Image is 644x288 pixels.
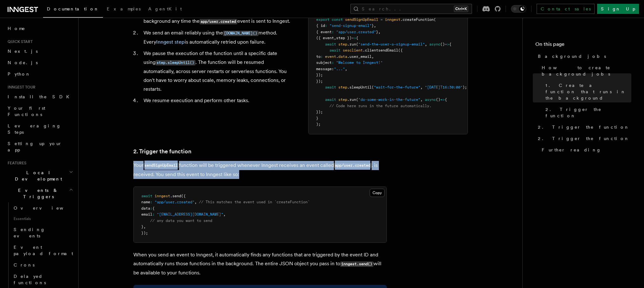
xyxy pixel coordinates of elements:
span: // This matches the event used in `createFunction` [199,200,310,204]
span: "wait-for-the-future" [374,85,420,89]
a: [DOMAIN_NAME]() [223,30,258,36]
span: , [194,200,197,204]
span: step [338,97,347,102]
a: Background jobs [535,51,631,62]
a: 2. Trigger the function [535,121,631,133]
span: , [378,30,380,34]
span: "do-some-work-in-the-future" [358,97,420,102]
span: How to create background jobs [542,64,631,77]
a: 2. Trigger the function [543,104,631,121]
p: When you send an event to Inngest, it automatically finds any functions that are triggered by the... [133,250,387,277]
li: We send an email reliably using the method. Every is automatically retried upon failure. [142,28,293,46]
span: "[EMAIL_ADDRESS][DOMAIN_NAME]" [157,212,223,217]
span: "app/user.created" [155,200,194,204]
span: 2. Trigger the function [538,135,629,142]
span: sendSignUpEmail [345,17,378,22]
span: ( [434,17,436,22]
kbd: Ctrl+K [454,6,468,12]
span: { id [316,23,325,28]
span: }); [316,110,323,114]
span: await [325,42,336,46]
code: step.sleepUntil() [156,60,195,65]
span: } [141,224,143,229]
button: Local Development [5,167,74,185]
span: await [325,85,336,89]
span: async [429,42,440,46]
a: Contact sales [537,4,595,14]
a: Sign Up [597,4,639,14]
a: Leveraging Steps [5,120,74,138]
a: Further reading [539,144,631,156]
span: { [152,206,155,211]
code: app/user.created [334,163,372,168]
code: inngest.send() [340,261,373,267]
span: => [445,42,449,46]
a: AgentKit [144,2,186,17]
span: to [316,54,321,59]
span: Node.js [8,60,38,65]
span: , [143,224,146,229]
span: inngest [385,17,400,22]
span: } [316,116,318,120]
span: { [445,97,447,102]
a: Home [5,23,74,34]
span: "app/user.created" [336,30,376,34]
span: . [336,54,338,59]
span: 2. Trigger the function [545,106,631,119]
span: } [372,23,374,28]
h4: On this page [535,40,631,51]
span: .sleepUntil [347,85,372,89]
span: .send [170,194,181,198]
span: Delayed functions [14,274,46,285]
span: ({ [398,48,403,52]
li: We resume execution and perform other tasks. [142,96,293,105]
span: : [152,212,155,217]
span: : [332,60,334,65]
a: 2. Trigger the function [133,147,191,156]
span: Home [8,25,25,32]
button: Events & Triggers [5,185,74,202]
button: Toggle dark mode [511,5,526,13]
span: : [150,200,152,204]
span: .createFunction [400,17,434,22]
span: export [316,17,329,22]
a: How to create background jobs [539,62,631,80]
span: Essentials [11,214,74,224]
a: Overview [11,202,74,214]
span: ( [356,97,358,102]
span: { [356,36,358,40]
span: => [352,36,356,40]
span: .clientsendEmail [363,48,398,52]
code: [DOMAIN_NAME]() [223,31,258,36]
a: Python [5,68,74,80]
span: step }) [336,36,352,40]
span: } [376,30,378,34]
span: { event [316,30,332,34]
span: Features [5,161,26,166]
span: ({ event [316,36,334,40]
a: Event payload format [11,242,74,259]
a: 2. Trigger the function [535,133,631,144]
span: "Welcome to Inngest!" [336,60,383,65]
button: Copy [370,189,385,197]
span: : [150,206,152,211]
span: sesclient [343,48,363,52]
span: Your first Functions [8,106,45,117]
span: }); [316,79,323,83]
span: Documentation [47,6,99,11]
span: Examples [107,6,141,11]
span: 1. Create a function that runs in the background [545,82,631,101]
span: "send-the-user-a-signup-email" [358,42,425,46]
span: Further reading [542,147,601,153]
span: const [332,17,343,22]
span: message: [316,67,334,71]
span: data [338,54,347,59]
span: , [345,67,347,71]
span: event [325,54,336,59]
span: "send-signup-email" [329,23,372,28]
a: Crons [11,259,74,271]
span: Setting up your app [8,141,62,152]
code: sendSignUpEmail [143,163,179,168]
a: Setting up your app [5,138,74,156]
span: , [372,54,374,59]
